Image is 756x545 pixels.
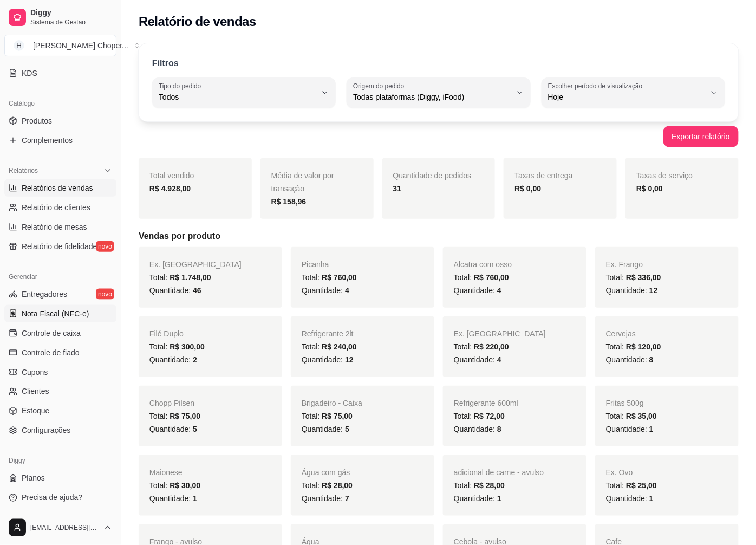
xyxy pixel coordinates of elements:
[149,468,183,477] span: Maionese
[497,425,501,433] span: 8
[636,184,663,193] strong: R$ 0,00
[606,286,658,295] span: Quantidade:
[454,342,509,351] span: Total:
[606,329,636,338] span: Cervejas
[271,171,334,193] span: Média de valor por transação
[22,406,49,417] span: Estoque
[663,126,739,147] button: Exportar relatório
[170,412,200,420] span: R$ 75,00
[345,286,349,295] span: 4
[139,230,739,243] h5: Vendas por produto
[193,355,197,364] span: 2
[22,473,45,484] span: Planos
[22,328,81,339] span: Controle de caixa
[22,202,90,213] span: Relatório de clientes
[149,494,197,503] span: Quantidade:
[159,92,316,102] span: Todos
[514,184,541,193] strong: R$ 0,00
[149,260,242,269] span: Ex. [GEOGRAPHIC_DATA]
[302,260,329,269] span: Picanha
[4,422,116,439] a: Configurações
[514,171,572,180] span: Taxas de entrega
[302,329,354,338] span: Refrigerante 2lt
[606,273,661,282] span: Total:
[302,481,353,490] span: Total:
[626,412,657,420] span: R$ 35,00
[548,92,706,102] span: Hoje
[4,403,116,420] a: Estoque
[393,184,402,193] strong: 31
[649,425,654,433] span: 1
[22,367,48,378] span: Cupons
[606,468,633,477] span: Ex. Ovo
[606,355,654,364] span: Quantidade:
[30,8,112,18] span: Diggy
[149,355,197,364] span: Quantidade:
[347,77,530,108] button: Origem do pedidoTodas plataformas (Diggy, iFood)
[4,238,116,255] a: Relatório de fidelidadenovo
[149,171,194,180] span: Total vendido
[302,425,349,433] span: Quantidade:
[636,171,693,180] span: Taxas de serviço
[4,4,116,30] a: DiggySistema de Gestão
[454,329,546,338] span: Ex. [GEOGRAPHIC_DATA]
[474,412,505,420] span: R$ 72,00
[353,81,408,90] label: Origem do pedido
[4,95,116,112] div: Catálogo
[22,183,93,193] span: Relatórios de vendas
[22,347,80,358] span: Controle de fiado
[649,355,654,364] span: 8
[4,199,116,216] a: Relatório de clientes
[149,412,200,420] span: Total:
[302,399,362,407] span: Brigadeiro - Caixa
[454,494,501,503] span: Quantidade:
[193,494,197,503] span: 1
[149,286,201,295] span: Quantidade:
[606,481,657,490] span: Total:
[22,68,37,79] span: KDS
[497,494,501,503] span: 1
[4,489,116,507] a: Precisa de ajuda?
[322,342,357,351] span: R$ 240,00
[454,481,505,490] span: Total:
[345,355,354,364] span: 12
[474,273,509,282] span: R$ 760,00
[22,386,49,397] span: Clientes
[454,425,501,433] span: Quantidade:
[474,342,509,351] span: R$ 220,00
[548,81,646,90] label: Escolher período de visualização
[345,494,349,503] span: 7
[649,494,654,503] span: 1
[302,494,349,503] span: Quantidade:
[4,64,116,82] a: KDS
[4,179,116,197] a: Relatórios de vendas
[4,305,116,322] a: Nota Fiscal (NFC-e)
[152,57,179,70] p: Filtros
[322,273,357,282] span: R$ 760,00
[149,425,197,433] span: Quantidade:
[302,468,350,477] span: Água com gás
[4,364,116,381] a: Cupons
[606,399,644,407] span: Fritas 500g
[322,412,353,420] span: R$ 75,00
[606,412,657,420] span: Total:
[149,399,194,407] span: Chopp Pilsen
[454,355,501,364] span: Quantidade:
[606,494,654,503] span: Quantidade:
[345,425,349,433] span: 5
[9,166,38,175] span: Relatórios
[152,77,336,108] button: Tipo do pedidoTodos
[4,268,116,286] div: Gerenciar
[139,13,256,30] h2: Relatório de vendas
[22,241,97,252] span: Relatório de fidelidade
[649,286,658,295] span: 12
[302,286,349,295] span: Quantidade:
[606,342,661,351] span: Total:
[454,260,512,269] span: Alcatra com osso
[4,325,116,342] a: Controle de caixa
[626,273,661,282] span: R$ 336,00
[4,452,116,470] div: Diggy
[626,342,661,351] span: R$ 120,00
[322,481,353,490] span: R$ 28,00
[454,273,509,282] span: Total:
